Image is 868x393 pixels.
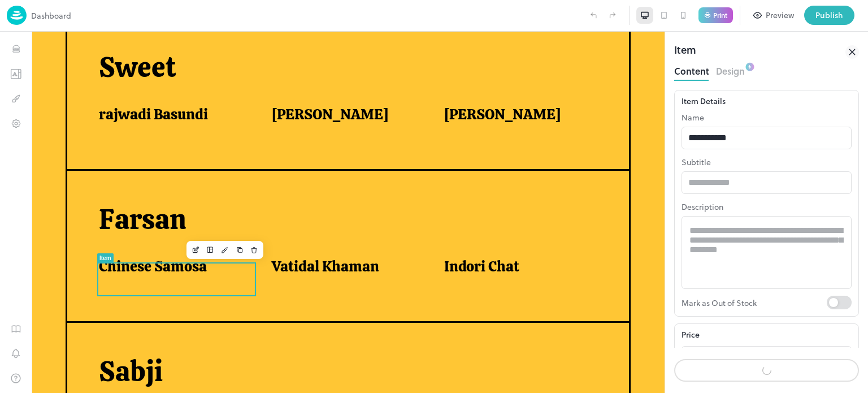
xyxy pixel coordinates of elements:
span: Chinese Samosa [67,226,175,244]
div: Publish [815,9,843,21]
button: Layout [171,211,186,226]
p: Subtitle [682,156,852,168]
span: rajwadi Basundi [67,74,176,92]
button: Edit [157,211,171,226]
label: Undo (Ctrl + Z) [584,6,603,25]
p: Print [713,12,727,19]
div: Preview [766,9,794,21]
button: Publish [804,6,854,25]
span: Indori Chat [413,226,488,244]
button: Content [674,62,709,77]
span: [PERSON_NAME] [240,74,357,92]
p: Price [682,329,700,340]
p: Farsan [67,171,572,205]
div: Item [68,223,80,230]
p: Dashboard [31,10,71,21]
img: logo-86c26b7e.jpg [7,6,27,25]
p: Description [682,201,852,213]
button: Preview [747,6,801,25]
img: 1718977755095vy7gqs5mm3.png%3Ft%3D1718977746044 [561,272,622,334]
p: Sweet [67,19,572,53]
button: Delete [215,211,230,226]
button: Design [186,211,201,226]
div: Item Details [682,95,852,107]
span: Vatidal Khaman [240,226,348,244]
span: [PERSON_NAME] [413,74,529,92]
label: Redo (Ctrl + Y) [603,6,622,25]
div: Item [674,42,696,62]
button: Design [716,62,745,77]
p: Sabji [67,323,572,357]
p: Mark as Out of Stock [682,296,827,309]
button: Duplicate [201,211,215,226]
p: Name [682,111,852,123]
